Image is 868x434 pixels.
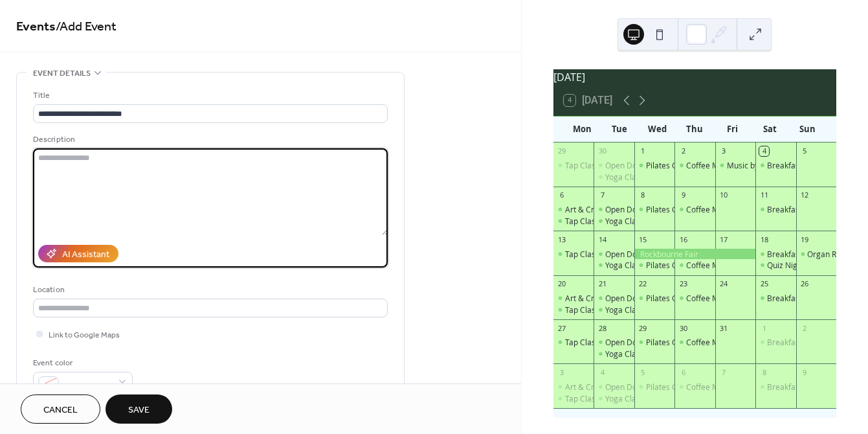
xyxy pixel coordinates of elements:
div: Yoga Class [605,172,644,183]
span: Link to Google Maps [49,328,120,342]
div: Coffee Morning [674,293,715,304]
div: Coffee Morning [686,204,742,215]
div: 30 [678,323,688,333]
div: Coffee Morning [674,160,715,171]
div: 18 [759,234,769,244]
div: Coffee Morning [674,382,715,393]
div: 5 [800,146,810,156]
div: Coffee Morning [686,260,742,271]
div: Tue [601,117,639,143]
div: 2 [678,146,688,156]
div: Tap Class [553,160,594,171]
div: 27 [557,323,567,333]
div: Tap Class [565,249,599,260]
div: 5 [638,367,648,377]
div: Open Door [605,249,645,260]
div: 19 [800,234,810,244]
div: 21 [597,279,607,289]
div: Tap Class [553,393,594,404]
div: Coffee Morning [686,382,742,393]
div: Pilates Class [646,260,691,271]
span: / Add Event [56,14,117,40]
div: Coffee Morning [674,260,715,271]
div: Yoga Class [605,260,644,271]
div: Tap Class [565,337,599,348]
div: Yoga Class [605,348,644,360]
span: Save [128,404,150,417]
div: Music by the Brook _ FREE [715,160,755,171]
div: Pilates Class [646,204,691,215]
div: 2 [800,323,810,333]
div: Coffee Morning [686,337,742,348]
div: 9 [678,190,688,200]
div: Tap Class [553,249,594,260]
div: Coffee Morning [686,293,742,304]
div: 8 [759,367,769,377]
div: Art & Craft Club [553,204,594,215]
div: Pilates Class [634,204,674,215]
div: Tap Class [565,160,599,171]
div: 7 [597,190,607,200]
div: Event color [33,356,130,370]
div: Coffee Morning [686,160,742,171]
div: Yoga Class [594,260,634,271]
div: Yoga Class [594,216,634,227]
div: Breakfast Club [755,204,796,215]
div: Art & Craft Club [553,293,594,304]
div: 4 [597,367,607,377]
div: Pilates Class [646,160,691,171]
div: Breakfast Club [767,293,820,304]
span: Cancel [43,404,78,417]
div: Open Door [605,204,645,215]
div: Description [33,133,385,146]
div: Open Door [594,160,634,171]
div: Quiz Night [755,260,796,271]
div: 3 [557,367,567,377]
div: Art & Craft Club [553,382,594,393]
div: Coffee Morning [674,204,715,215]
div: 6 [678,367,688,377]
div: Art & Craft Club [565,204,622,215]
div: Thu [676,117,713,143]
div: 30 [597,146,607,156]
div: 15 [638,234,648,244]
div: Yoga Class [594,393,634,404]
span: Event details [33,67,91,80]
div: Breakfast Club [755,249,796,260]
div: Open Door [594,382,634,393]
div: Yoga Class [594,172,634,183]
div: Open Door [594,249,634,260]
div: Open Door [594,204,634,215]
div: Pilates Class [634,293,674,304]
div: Open Door [605,293,645,304]
div: Pilates Class [634,382,674,393]
div: Tap Class [565,393,599,404]
div: Location [33,283,385,297]
div: Pilates Class [646,293,691,304]
div: Title [33,89,385,102]
div: Pilates Class [646,337,691,348]
div: 24 [719,279,729,289]
div: Pilates Class [646,382,691,393]
div: 29 [638,323,648,333]
div: 6 [557,190,567,200]
div: Rockbourne Fair [634,249,755,260]
div: Sat [751,117,788,143]
div: 28 [597,323,607,333]
div: Mon [564,117,601,143]
div: Tap Class [553,216,594,227]
div: 16 [678,234,688,244]
div: Sun [788,117,826,143]
div: Yoga Class [605,304,644,315]
div: Breakfast Club [767,337,820,348]
div: Breakfast Club [767,204,820,215]
div: 12 [800,190,810,200]
div: Music by the Brook _ FREE [727,160,820,171]
div: Art & Craft Club [565,293,622,304]
div: AI Assistant [62,248,109,262]
button: Cancel [21,394,100,424]
button: AI Assistant [38,245,118,262]
div: Breakfast Club [767,249,820,260]
div: 7 [719,367,729,377]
